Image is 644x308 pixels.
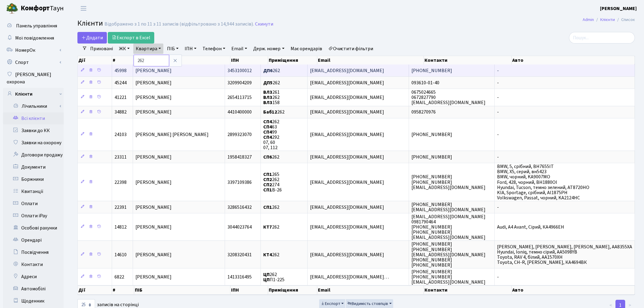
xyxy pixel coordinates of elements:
[263,251,272,258] b: КТ4
[263,176,272,183] b: СП2
[114,94,127,101] span: 41221
[135,179,172,186] span: [PERSON_NAME]
[263,124,272,130] b: СП4
[3,56,64,68] a: Спорт
[255,21,273,27] a: Скинути
[310,179,384,186] span: [EMAIL_ADDRESS][DOMAIN_NAME]
[229,44,250,54] a: Email
[135,67,172,74] span: [PERSON_NAME]
[411,213,486,241] span: [EMAIL_ADDRESS][DOMAIN_NAME] 0981790464 [PHONE_NUMBER] [PHONE_NUMBER] [EMAIL_ADDRESS][DOMAIN_NAME]
[321,301,340,307] span: Експорт
[411,79,439,86] span: 093610-01-40
[497,109,499,116] span: -
[165,44,181,54] a: ПІБ
[114,179,127,186] span: 22398
[135,131,209,138] span: [PERSON_NAME] [PERSON_NAME]
[512,56,635,65] th: Авто
[263,187,272,193] b: СП1
[3,68,64,88] a: [PERSON_NAME] охорона
[497,154,499,160] span: -
[77,32,107,44] a: Додати
[263,67,280,74] span: 262
[227,224,252,230] span: 3044023764
[134,56,230,65] th: ПІБ
[3,44,64,56] a: НомерОк
[114,109,127,116] span: 34882
[227,179,252,186] span: 3397109386
[263,224,272,230] b: КТ7
[114,79,127,86] span: 45244
[263,118,272,125] b: СП4
[574,13,644,26] nav: breadcrumb
[310,79,384,86] span: [EMAIL_ADDRESS][DOMAIN_NAME]
[263,89,272,96] b: ВЛ3
[263,89,280,106] span: 261 262 158
[114,204,127,211] span: 22391
[263,134,272,141] b: СП4
[263,79,273,86] b: ДП5
[227,131,252,138] span: 2899323070
[497,131,499,138] span: -
[347,301,388,307] span: Видимість стовпців
[114,274,124,280] span: 6822
[411,154,452,160] span: [PHONE_NUMBER]
[263,276,270,283] b: ЦП
[227,251,252,258] span: 3208320431
[263,94,272,101] b: ВЛ3
[3,88,64,100] a: Клієнти
[512,285,635,295] th: Авто
[310,251,384,258] span: [EMAIL_ADDRESS][DOMAIN_NAME]
[288,44,325,54] a: Має орендарів
[21,3,50,13] b: Комфорт
[263,251,279,258] span: 262
[3,246,64,258] a: Посвідчення
[317,56,424,65] th: Email
[600,5,637,12] b: [PERSON_NAME]
[134,285,230,295] th: ПІБ
[135,94,172,101] span: [PERSON_NAME]
[15,35,54,41] span: Мої повідомлення
[263,271,270,278] b: ЦП
[497,163,589,201] span: BMW, 5, срібний, ВН7655ІТ BMW, X5, серий, вн5423 BMW, чорний, KA9007MO Ford, 428, чорний, ВН1880О...
[3,173,64,185] a: Боржники
[268,285,317,295] th: Приміщення
[411,201,486,213] span: [PHONE_NUMBER] [EMAIL_ADDRESS][DOMAIN_NAME]
[497,204,499,211] span: -
[411,268,486,285] span: [PHONE_NUMBER] [PHONE_NUMBER] [EMAIL_ADDRESS][DOMAIN_NAME]
[263,181,272,188] b: СП2
[227,204,252,211] span: 3286516432
[112,285,134,295] th: #
[227,154,252,160] span: 1958418327
[3,283,64,295] a: Автомобілі
[135,251,172,258] span: [PERSON_NAME]
[326,44,376,54] a: Очистити фільтри
[77,18,103,29] span: Клієнти
[3,124,64,137] a: Заявки до КК
[117,44,132,54] a: ЖК
[569,32,635,44] input: Пошук...
[7,100,64,112] a: Лічильники
[263,109,277,116] b: Баб12
[133,44,163,54] a: Квартира
[497,274,499,280] span: -
[497,79,499,86] span: -
[135,79,172,86] span: [PERSON_NAME]
[114,251,127,258] span: 14610
[3,149,64,161] a: Договори продажу
[3,258,64,271] a: Контакти
[135,224,172,230] span: [PERSON_NAME]
[3,32,64,44] a: Мої повідомлення
[135,154,172,160] span: [PERSON_NAME]
[263,154,272,160] b: СП6
[411,109,436,116] span: 0958270976
[104,21,254,27] div: Відображено з 1 по 11 з 11 записів (відфільтровано з 14,944 записів).
[263,109,285,116] span: 262
[310,109,384,116] span: [EMAIL_ADDRESS][DOMAIN_NAME]
[3,161,64,173] a: Документи
[114,154,127,160] span: 23311
[497,224,564,230] span: Audi, A4 Avant, Сірий, КА4966ЕН
[497,243,632,266] span: [PERSON_NAME], [PERSON_NAME], [PERSON_NAME], AA8355XA Hyundai, Ioniq, темно сірий, АА5098YВ Toyot...
[3,234,64,246] a: Орендарі
[424,285,511,295] th: Контакти
[251,44,287,54] a: Держ. номер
